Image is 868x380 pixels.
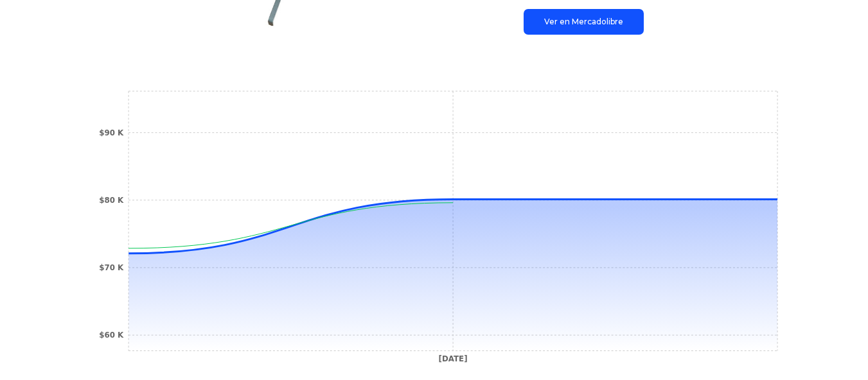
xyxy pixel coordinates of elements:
[524,9,644,35] a: Ver en Mercadolibre
[439,354,468,363] tspan: [DATE]
[99,331,124,340] tspan: $60 K
[99,196,124,205] tspan: $80 K
[99,263,124,272] tspan: $70 K
[99,128,124,137] tspan: $90 K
